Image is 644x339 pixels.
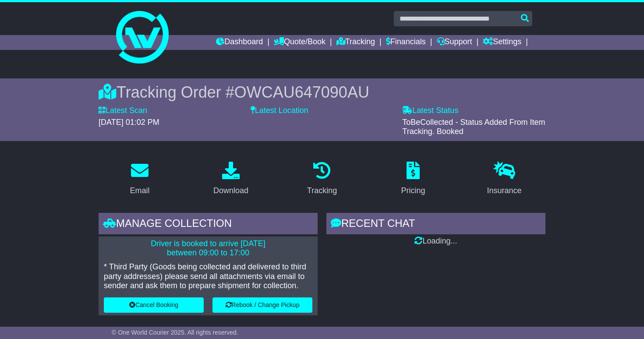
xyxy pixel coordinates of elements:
a: Support [437,35,472,50]
a: Tracking [301,159,343,200]
span: [DATE] 01:02 PM [99,118,159,127]
a: Financials [386,35,426,50]
a: Download [208,159,254,200]
div: RECENT CHAT [326,213,545,237]
div: Download [213,185,248,197]
a: Email [124,159,155,200]
button: Cancel Booking [104,297,204,313]
a: Quote/Book [274,35,326,50]
span: © One World Courier 2025. All rights reserved. [112,329,238,336]
span: OWCAU647090AU [234,83,369,101]
span: ToBeCollected - Status Added From Item Tracking. Booked [402,118,545,136]
label: Latest Location [251,106,308,116]
div: Tracking Order # [99,83,545,102]
a: Insurance [481,159,527,200]
a: Settings [483,35,521,50]
div: Pricing [401,185,425,197]
div: Tracking [307,185,337,197]
div: Manage collection [99,213,318,237]
label: Latest Scan [99,106,147,116]
label: Latest Status [402,106,458,116]
a: Pricing [395,159,431,200]
div: Email [130,185,149,197]
p: Driver is booked to arrive [DATE] between 09:00 to 17:00 [104,239,312,258]
a: Dashboard [216,35,263,50]
p: * Third Party (Goods being collected and delivered to third party addresses) please send all atta... [104,262,312,291]
a: Tracking [336,35,375,50]
button: Rebook / Change Pickup [212,297,312,313]
div: Loading... [326,237,545,246]
div: Insurance [487,185,521,197]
